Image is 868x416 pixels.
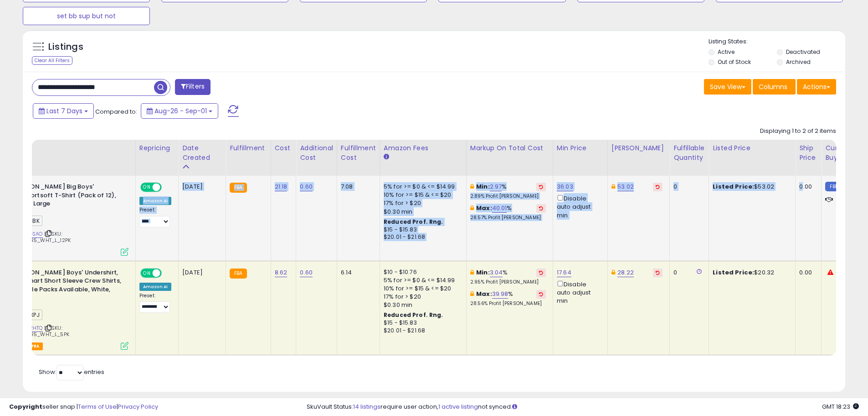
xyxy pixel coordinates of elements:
[341,269,373,277] div: 6.14
[28,342,43,350] span: FBA
[139,143,175,153] div: Repricing
[617,182,634,191] a: 53.02
[470,143,549,153] div: Markup on Total Cost
[384,233,459,241] div: $20.01 - $21.68
[384,284,459,293] div: 10% for >= $15 & <= $20
[490,182,502,191] a: 2.97
[160,269,175,277] span: OFF
[139,293,171,313] div: Preset:
[384,293,459,301] div: 17% for > $20
[470,193,546,200] p: 2.89% Profit [PERSON_NAME]
[12,183,123,211] b: [PERSON_NAME] Big Boys' Comfortsoft T-Shirt (Pack of 12), White, Large
[341,143,376,163] div: Fulfillment Cost
[139,283,171,291] div: Amazon AI
[384,301,459,309] div: $0.30 min
[713,268,754,277] b: Listed Price:
[438,402,478,411] a: 1 active listing
[384,226,459,234] div: $15 - $15.83
[557,279,601,305] div: Disable auto adjust min
[617,268,634,277] a: 28.22
[713,182,754,191] b: Listed Price:
[46,106,82,116] span: Last 7 Days
[300,182,313,191] a: 0.60
[799,143,817,163] div: Ship Price
[118,402,158,411] a: Privacy Policy
[797,79,836,95] button: Actions
[825,182,843,191] small: FBM
[384,319,459,327] div: $15 - $15.83
[141,269,153,277] span: ON
[786,48,820,56] label: Deactivated
[48,41,83,53] h5: Listings
[78,402,117,411] a: Terms of Use
[384,327,459,335] div: $20.01 - $21.68
[95,107,137,116] span: Compared to:
[470,300,546,307] p: 28.56% Profit [PERSON_NAME]
[557,268,571,277] a: 17.64
[760,127,836,136] div: Displaying 1 to 2 of 2 items
[39,368,104,376] span: Show: entries
[673,143,705,163] div: Fulfillable Quantity
[384,143,462,153] div: Amazon Fees
[275,182,288,191] a: 21.18
[139,197,171,205] div: Amazon AI
[470,215,546,221] p: 28.57% Profit [PERSON_NAME]
[557,143,604,153] div: Min Price
[709,37,845,46] p: Listing States:
[384,153,389,161] small: Amazon Fees.
[673,269,702,277] div: 0
[32,56,72,65] div: Clear All Filters
[611,143,666,153] div: [PERSON_NAME]
[476,290,492,298] b: Max:
[476,182,490,191] b: Min:
[384,311,443,319] b: Reduced Prof. Rng.
[160,184,175,191] span: OFF
[470,204,546,221] div: %
[470,290,546,307] div: %
[341,183,373,191] div: 7.08
[490,268,503,277] a: 3.04
[557,193,601,220] div: Disable auto adjust min
[9,403,158,411] div: seller snap | |
[12,269,123,305] b: [PERSON_NAME] Boys' Undershirt, EcoSmart Short Sleeve Crew Shirts, Multiple Packs Available, Whit...
[307,403,859,411] div: SkuVault Status: require user action, not synced.
[718,58,751,66] label: Out of Stock
[799,269,814,277] div: 0.00
[470,279,546,285] p: 2.95% Profit [PERSON_NAME]
[713,183,788,191] div: $53.02
[673,183,702,191] div: 0
[275,268,288,277] a: 8.62
[786,58,811,66] label: Archived
[275,143,293,153] div: Cost
[141,184,153,191] span: ON
[822,402,859,411] span: 2025-09-9 18:23 GMT
[713,143,791,153] div: Listed Price
[476,268,490,277] b: Min:
[713,269,788,277] div: $20.32
[384,199,459,207] div: 17% for > $20
[230,143,267,153] div: Fulfillment
[799,183,814,191] div: 0.00
[557,182,573,191] a: 36.03
[384,218,443,226] b: Reduced Prof. Rng.
[492,204,507,213] a: 40.01
[718,48,734,56] label: Active
[230,269,247,279] small: FBA
[384,191,459,199] div: 10% for >= $15 & <= $20
[492,290,508,299] a: 39.98
[141,103,218,119] button: Aug-26 - Sep-01
[139,207,171,227] div: Preset:
[182,143,222,163] div: Date Created
[384,208,459,216] div: $0.30 min
[704,79,751,95] button: Save View
[182,269,219,277] div: [DATE]
[9,402,42,411] strong: Copyright
[182,183,219,191] div: [DATE]
[759,82,787,91] span: Columns
[476,204,492,212] b: Max:
[300,143,333,163] div: Additional Cost
[384,276,459,284] div: 5% for >= $0 & <= $14.99
[175,79,211,95] button: Filters
[154,106,207,116] span: Aug-26 - Sep-01
[384,183,459,191] div: 5% for >= $0 & <= $14.99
